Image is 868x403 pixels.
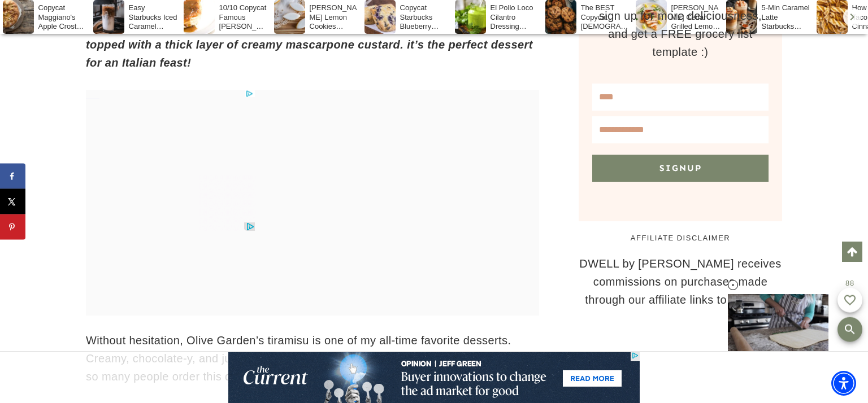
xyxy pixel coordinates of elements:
[579,255,782,309] p: DWELL by [PERSON_NAME] receives commissions on purchases made through our affiliate links to reta...
[86,331,539,386] p: Without hesitation, Olive Garden’s tiramisu is one of my all-time favorite desserts. Creamy, choc...
[592,155,769,182] button: Signup
[592,7,769,61] p: sign up for more deliciousness, and get a FREE grocery list template :)
[86,2,533,69] em: This Olive Garden Tiramisu recipe recreates the classic Italian dessert we all know and love. Thi...
[228,352,640,403] iframe: Advertisement
[842,242,862,262] a: Scroll to top
[831,371,856,396] div: Accessibility Menu
[86,90,255,231] iframe: Advertisement
[579,233,782,244] h5: AFFILIATE DISCLAIMER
